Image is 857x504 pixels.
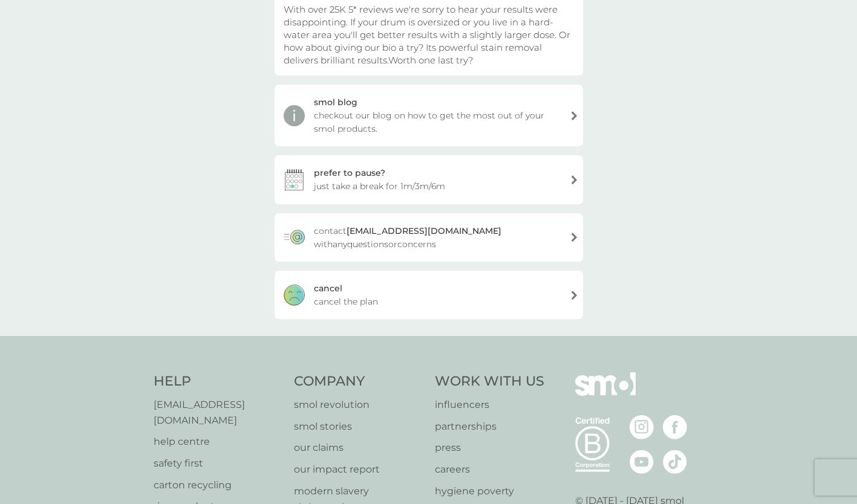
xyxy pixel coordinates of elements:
img: visit the smol Tiktok page [663,450,687,474]
a: smol blogcheckout our blog on how to get the most out of your smol products. [275,85,583,146]
a: [EMAIL_ADDRESS][DOMAIN_NAME] [154,397,282,428]
div: smol blog [314,95,357,109]
h4: Company [294,372,423,391]
a: partnerships [435,419,544,435]
a: carton recycling [154,477,282,493]
img: smol [575,372,636,413]
a: influencers [435,397,544,413]
span: just take a break for 1m/3m/6m [314,179,445,193]
a: press [435,440,544,456]
a: help centre [154,434,282,450]
span: With over 25K 5* reviews we're sorry to hear your results were disappointing. If your drum is ove... [284,4,570,66]
a: smol revolution [294,397,423,413]
span: checkout our blog on how to get the most out of your smol products. [314,109,560,135]
img: visit the smol Instagram page [630,415,654,439]
a: smol stories [294,419,423,435]
a: our impact report [294,462,423,477]
h4: Work With Us [435,372,544,391]
strong: [EMAIL_ADDRESS][DOMAIN_NAME] [347,225,501,236]
img: visit the smol Youtube page [630,450,654,474]
h4: Help [154,372,282,391]
div: prefer to pause? [314,166,385,179]
a: our claims [294,440,423,456]
span: contact with any questions or concerns [314,224,560,251]
div: cancel [314,282,342,295]
a: careers [435,462,544,477]
a: safety first [154,456,282,471]
a: hygiene poverty [435,483,544,499]
img: visit the smol Facebook page [663,415,687,439]
a: contact[EMAIL_ADDRESS][DOMAIN_NAME] withanyquestionsorconcerns [275,213,583,262]
span: cancel the plan [314,295,378,308]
